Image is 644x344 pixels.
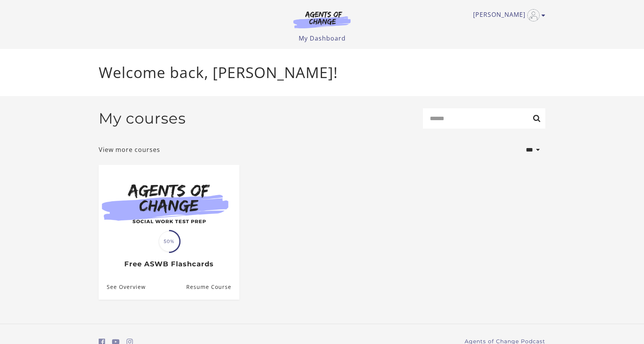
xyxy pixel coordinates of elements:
img: Agents of Change Logo [285,11,359,28]
h3: Free ASWB Flashcards [107,260,231,269]
a: My Dashboard [299,34,346,42]
a: Toggle menu [473,9,542,21]
a: Free ASWB Flashcards: Resume Course [186,274,239,299]
a: View more courses [99,145,160,154]
p: Welcome back, [PERSON_NAME]! [99,61,545,84]
h2: My courses [99,109,186,127]
a: Free ASWB Flashcards: See Overview [99,274,146,299]
span: 50% [159,231,179,252]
